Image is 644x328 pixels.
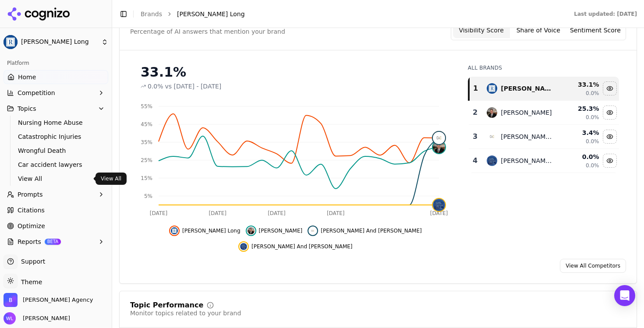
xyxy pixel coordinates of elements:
[251,243,352,250] span: [PERSON_NAME] And [PERSON_NAME]
[487,131,497,142] img: cohen and cohen
[268,210,286,216] tspan: [DATE]
[246,226,303,236] button: Hide price benowitz data
[430,210,448,216] tspan: [DATE]
[171,227,178,234] img: regan zambri long
[259,227,303,234] span: [PERSON_NAME]
[433,141,445,153] img: price benowitz
[468,64,619,71] div: All Brands
[472,107,478,118] div: 2
[144,193,152,199] tspan: 5%
[487,83,497,94] img: regan zambri long
[574,11,637,18] div: Last updated: [DATE]
[4,293,18,307] img: Bob Agency
[501,156,554,165] div: [PERSON_NAME] And [PERSON_NAME]
[433,199,445,211] img: chaikin and sherman
[19,314,70,322] span: [PERSON_NAME]
[4,235,108,249] button: ReportsBETA
[141,139,152,145] tspan: 35%
[248,227,255,234] img: price benowitz
[165,82,222,91] span: vs [DATE] - [DATE]
[603,106,617,120] button: Hide price benowitz data
[4,219,108,233] a: Optimize
[453,22,510,38] button: Visibility Score
[473,83,478,94] div: 1
[18,190,43,199] span: Prompts
[4,312,16,324] img: Wendy Lindars
[4,35,18,49] img: Regan Zambri Long
[560,259,626,273] a: View All Competitors
[487,155,497,166] img: chaikin and sherman
[209,210,226,216] tspan: [DATE]
[14,116,98,129] a: Nursing Home Abuse
[18,104,36,113] span: Topics
[23,296,93,304] span: Bob Agency
[148,82,163,91] span: 0.0%
[101,175,121,182] p: View All
[4,293,93,307] button: Open organization switcher
[14,145,98,157] a: Wrongful Death
[18,118,94,127] span: Nursing Home Abuse
[561,128,599,137] div: 3.4 %
[472,155,478,166] div: 4
[4,250,108,265] button: Toolbox
[4,312,70,324] button: Open user button
[472,131,478,142] div: 3
[614,285,635,306] div: Open Intercom Messenger
[469,101,619,125] tr: 2price benowitz[PERSON_NAME]25.3%0.0%Hide price benowitz data
[469,149,619,173] tr: 4chaikin and sherman[PERSON_NAME] And [PERSON_NAME]0.0%0.0%Hide chaikin and sherman data
[468,77,619,173] div: Data table
[4,102,108,116] button: Topics
[18,73,36,81] span: Home
[130,27,285,36] div: Percentage of AI answers that mention your brand
[586,114,599,121] span: 0.0%
[141,175,152,181] tspan: 15%
[4,56,108,70] div: Platform
[141,157,152,163] tspan: 25%
[321,227,421,234] span: [PERSON_NAME] And [PERSON_NAME]
[14,130,98,143] a: Catastrophic Injuries
[141,103,152,109] tspan: 55%
[4,86,108,100] button: Competition
[308,226,421,236] button: Hide cohen and cohen data
[309,227,316,234] img: cohen and cohen
[561,152,599,161] div: 0.0 %
[4,70,108,84] a: Home
[18,206,45,215] span: Citations
[603,154,617,168] button: Hide chaikin and sherman data
[561,104,599,113] div: 25.3 %
[603,130,617,144] button: Hide cohen and cohen data
[501,108,552,117] div: [PERSON_NAME]
[238,241,352,252] button: Hide chaikin and sherman data
[469,125,619,149] tr: 3cohen and cohen[PERSON_NAME] And [PERSON_NAME]3.4%0.0%Hide cohen and cohen data
[469,77,619,101] tr: 1regan zambri long[PERSON_NAME] Long33.1%0.0%Hide regan zambri long data
[150,210,168,216] tspan: [DATE]
[18,279,42,286] span: Theme
[18,160,94,169] span: Car accident lawyers
[586,90,599,97] span: 0.0%
[561,80,599,89] div: 33.1 %
[501,84,554,93] div: [PERSON_NAME] Long
[586,138,599,145] span: 0.0%
[169,226,241,236] button: Hide regan zambri long data
[4,203,108,217] a: Citations
[141,11,162,18] a: Brands
[177,10,245,18] span: [PERSON_NAME] Long
[21,38,98,46] span: [PERSON_NAME] Long
[130,302,203,309] div: Topic Performance
[603,81,617,95] button: Hide regan zambri long data
[18,257,45,266] span: Support
[182,227,241,234] span: [PERSON_NAME] Long
[501,132,554,141] div: [PERSON_NAME] And [PERSON_NAME]
[18,88,55,97] span: Competition
[14,173,98,185] a: View All
[18,174,94,183] span: View All
[433,132,445,144] img: cohen and cohen
[487,107,497,118] img: price benowitz
[45,239,61,245] span: BETA
[141,10,556,18] nav: breadcrumb
[141,64,450,80] div: 33.1%
[18,222,45,230] span: Optimize
[18,237,41,246] span: Reports
[141,121,152,127] tspan: 45%
[327,210,345,216] tspan: [DATE]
